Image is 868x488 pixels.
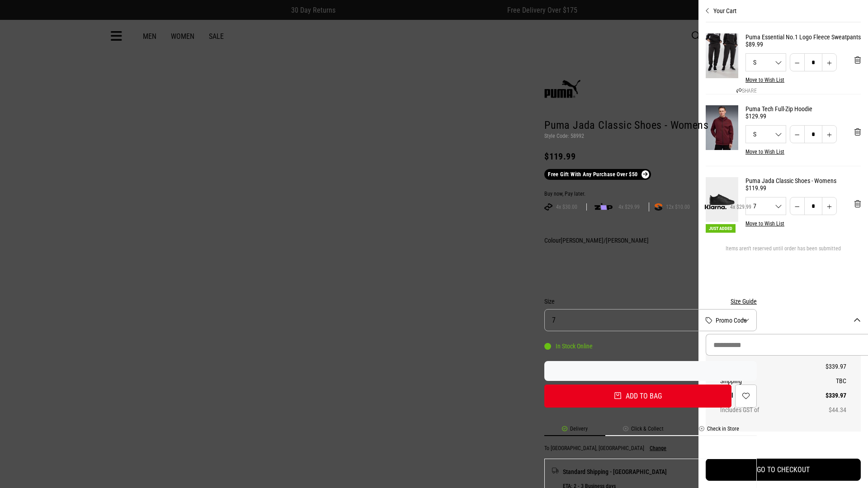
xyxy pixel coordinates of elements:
img: Puma Essential No.1 Logo Fleece Sweatpants [706,33,738,78]
th: Shipping [720,374,802,388]
a: Puma Tech Full-Zip Hoodie [745,105,861,113]
p: To [GEOGRAPHIC_DATA], [GEOGRAPHIC_DATA] [544,445,644,451]
button: 'Remove from cart [847,49,868,71]
a: SHARE [736,88,757,94]
button: Add to bag [544,385,731,408]
img: KLARNA [705,205,726,210]
a: Puma Essential No.1 Logo Fleece Sweatpants [745,33,861,41]
button: 7 [544,309,757,331]
button: Decrease quantity [790,53,805,71]
span: 7 [746,203,786,209]
input: Quantity [804,53,822,71]
th: Includes GST of [720,403,802,417]
button: Change [650,445,666,451]
button: Increase quantity [822,125,837,143]
input: Quantity [804,125,822,143]
span: Standard Shipping - [GEOGRAPHIC_DATA] [563,466,667,477]
a: Free Gift With Any Purchase Over $50 [544,169,651,180]
th: Total [720,388,802,403]
button: GO TO CHECKOUT [706,459,861,481]
span: S [746,59,786,66]
div: $119.99 [745,184,861,192]
button: 'Remove from cart [847,192,868,215]
span: [PERSON_NAME]/[PERSON_NAME] [561,237,649,244]
img: Puma Black/Puma Black [546,249,568,280]
iframe: Customer reviews powered by Trustpilot [706,442,861,451]
a: Puma Jada Classic Shoes - Womens [745,177,861,184]
button: 'Remove from cart [847,121,868,143]
button: Increase quantity [822,53,837,71]
button: Decrease quantity [790,125,805,143]
span: 12x $10.00 [662,203,693,211]
iframe: Customer reviews powered by Trustpilot [544,366,757,375]
span: 4x $29.99 [726,203,755,211]
li: Click & Collect [605,426,681,436]
li: Delivery [544,426,605,436]
span: 4x $29.99 [615,203,643,211]
p: Style Code: 58992 [544,133,757,140]
span: S [746,131,786,137]
button: Move to Wish List [745,149,784,155]
span: 4x $30.00 [552,203,581,211]
button: Increase quantity [822,197,837,215]
img: SPLITPAY [655,203,662,211]
button: Open LiveChat chat widget [7,4,34,31]
div: $119.99 [544,151,757,162]
button: Move to Wish List [745,221,784,227]
img: Puma [544,72,580,108]
div: $89.99 [745,41,861,48]
span: 7 [552,316,556,324]
button: Apply [797,334,861,356]
td: $339.97 [802,388,846,403]
button: Decrease quantity [790,197,805,215]
td: $339.97 [802,359,846,374]
div: Buy now, Pay later. [544,191,757,198]
button: Move to Wish List [745,77,784,83]
span: $0.00 [735,466,749,477]
h1: Puma Jada Classic Shoes - Womens [544,118,757,133]
div: Size [544,296,757,307]
div: $129.99 [745,113,861,120]
div: Colour [544,235,757,246]
input: Quantity [804,197,822,215]
div: Items aren't reserved until order has been submitted [706,245,861,259]
button: Promo Code [716,317,861,324]
img: AFTERPAY [544,203,552,211]
td: TBC [802,374,846,388]
div: In Stock Online [544,343,593,350]
td: $44.34 [802,403,846,417]
li: Check in Store [681,426,757,436]
th: 3 items [720,359,802,374]
button: Size Guide [731,296,757,307]
img: zip [594,202,613,211]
